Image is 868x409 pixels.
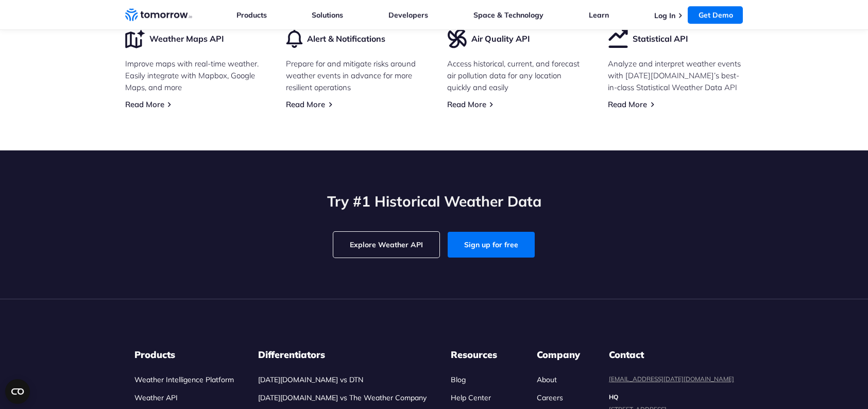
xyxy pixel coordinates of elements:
[125,58,261,93] p: Improve maps with real-time weather. Easily integrate with Mapbox, Google Maps, and more
[537,393,563,402] a: Careers
[236,10,267,20] a: Products
[589,10,609,20] a: Learn
[609,375,734,383] a: [EMAIL_ADDRESS][DATE][DOMAIN_NAME]
[537,375,557,384] a: About
[451,375,466,384] a: Blog
[125,7,192,23] a: Home link
[447,99,486,109] a: Read More
[608,58,743,93] p: Analyze and interpret weather events with [DATE][DOMAIN_NAME]’s best-in-class Statistical Weather...
[451,393,491,402] a: Help Center
[333,232,439,258] a: Explore Weather API
[633,33,688,44] h3: Statistical API
[307,33,385,44] h3: Alert & Notifications
[258,349,427,361] h3: Differentiators
[388,10,428,20] a: Developers
[286,99,325,109] a: Read More
[312,10,343,20] a: Solutions
[609,349,734,361] dt: Contact
[473,10,543,20] a: Space & Technology
[471,33,530,44] h3: Air Quality API
[447,58,583,93] p: Access historical, current, and forecast air pollution data for any location quickly and easily
[608,99,647,109] a: Read More
[448,232,535,258] a: Sign up for free
[134,349,234,361] h3: Products
[258,393,427,402] a: [DATE][DOMAIN_NAME] vs The Weather Company
[688,6,743,24] a: Get Demo
[134,393,178,402] a: Weather API
[654,11,675,20] a: Log In
[5,379,30,404] button: Open CMP widget
[258,375,363,384] a: [DATE][DOMAIN_NAME] vs DTN
[125,192,743,211] h2: Try #1 Historical Weather Data
[125,99,164,109] a: Read More
[286,58,421,93] p: Prepare for and mitigate risks around weather events in advance for more resilient operations
[134,375,234,384] a: Weather Intelligence Platform
[537,349,584,361] h3: Company
[451,349,513,361] h3: Resources
[149,33,224,44] h3: Weather Maps API
[609,393,734,401] dt: HQ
